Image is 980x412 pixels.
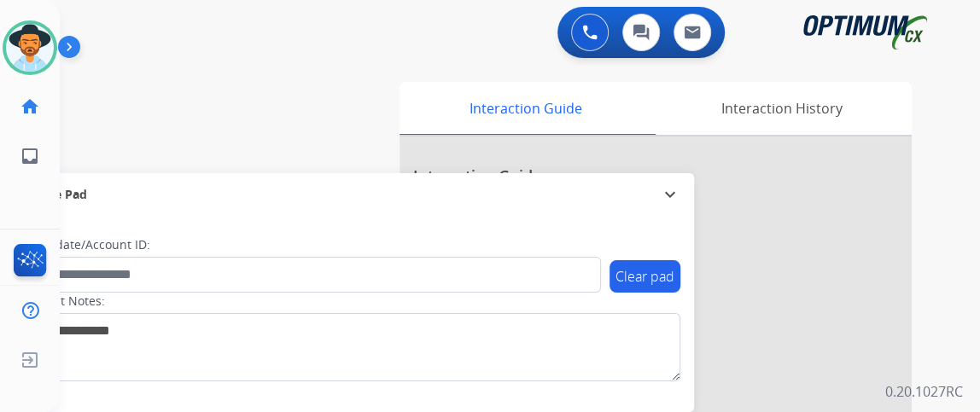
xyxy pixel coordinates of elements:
[6,24,54,72] img: avatar
[20,146,40,166] mat-icon: inbox
[660,184,680,205] mat-icon: expand_more
[21,293,105,310] label: Contact Notes:
[610,260,680,293] button: Clear pad
[22,236,150,253] label: Candidate/Account ID:
[20,96,40,117] mat-icon: home
[885,381,963,402] p: 0.20.1027RC
[400,82,651,135] div: Interaction Guide
[651,82,912,135] div: Interaction History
